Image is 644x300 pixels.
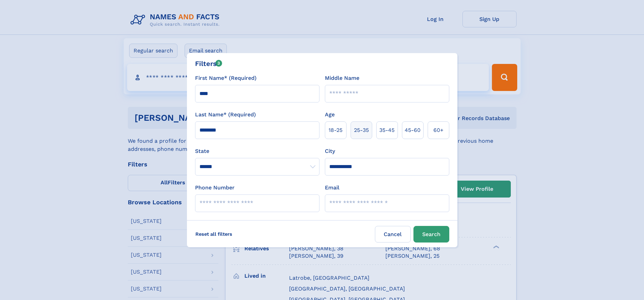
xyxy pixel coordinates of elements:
[195,184,235,192] label: Phone Number
[325,74,359,82] label: Middle Name
[379,126,395,134] span: 35‑45
[375,226,411,243] label: Cancel
[325,184,339,192] label: Email
[195,111,256,119] label: Last Name* (Required)
[195,147,319,155] label: State
[433,126,444,134] span: 60+
[405,126,421,134] span: 45‑60
[354,126,369,134] span: 25‑35
[325,111,335,119] label: Age
[195,74,257,82] label: First Name* (Required)
[195,59,222,69] div: Filters
[325,147,335,155] label: City
[413,226,449,243] button: Search
[329,126,342,134] span: 18‑25
[191,226,237,242] label: Reset all filters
